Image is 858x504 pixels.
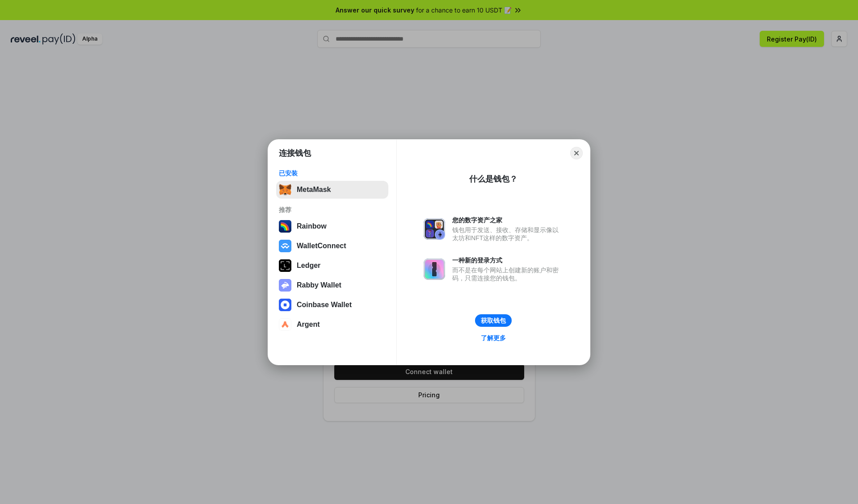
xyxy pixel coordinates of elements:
[279,148,311,158] h1: 连接钱包
[424,218,445,240] img: svg+xml,%3Csvg%20xmlns%3D%22http%3A%2F%2Fwww.w3.org%2F2000%2Fsvg%22%20fill%3D%22none%22%20viewBox...
[279,169,386,177] div: 已安装
[481,317,506,325] div: 获取钱包
[424,258,445,280] img: svg+xml,%3Csvg%20xmlns%3D%22http%3A%2F%2Fwww.w3.org%2F2000%2Fsvg%22%20fill%3D%22none%22%20viewBox...
[452,226,563,242] div: 钱包用于发送、接收、存储和显示像以太坊和NFT这样的数字资产。
[279,299,291,311] img: svg+xml,%3Csvg%20width%3D%2228%22%20height%3D%2228%22%20viewBox%3D%220%200%2028%2028%22%20fill%3D...
[279,318,291,331] img: svg+xml,%3Csvg%20width%3D%2228%22%20height%3D%2228%22%20viewBox%3D%220%200%2028%2028%22%20fill%3D...
[297,262,320,270] div: Ledger
[452,216,563,224] div: 您的数字资产之家
[276,217,388,235] button: Rainbow
[276,181,388,199] button: MetaMask
[297,242,346,250] div: WalletConnect
[279,240,291,252] img: svg+xml,%3Csvg%20width%3D%2228%22%20height%3D%2228%22%20viewBox%3D%220%200%2028%2028%22%20fill%3D...
[276,316,388,333] button: Argent
[276,296,388,314] button: Coinbase Wallet
[276,237,388,255] button: WalletConnect
[452,266,563,282] div: 而不是在每个网站上创建新的账户和密码，只需连接您的钱包。
[452,256,563,264] div: 一种新的登录方式
[481,334,506,342] div: 了解更多
[279,279,291,292] img: svg+xml,%3Csvg%20xmlns%3D%22http%3A%2F%2Fwww.w3.org%2F2000%2Fsvg%22%20fill%3D%22none%22%20viewBox...
[297,301,352,309] div: Coinbase Wallet
[297,222,327,230] div: Rainbow
[297,186,331,194] div: MetaMask
[297,321,320,329] div: Argent
[279,183,291,196] img: svg+xml,%3Csvg%20fill%3D%22none%22%20height%3D%2233%22%20viewBox%3D%220%200%2035%2033%22%20width%...
[570,147,583,159] button: Close
[279,206,386,214] div: 推荐
[276,257,388,275] button: Ledger
[475,314,512,327] button: 获取钱包
[297,281,341,289] div: Rabby Wallet
[279,220,291,233] img: svg+xml,%3Csvg%20width%3D%22120%22%20height%3D%22120%22%20viewBox%3D%220%200%20120%20120%22%20fil...
[475,332,511,344] a: 了解更多
[276,276,388,294] button: Rabby Wallet
[469,174,517,184] div: 什么是钱包？
[279,259,291,272] img: svg+xml,%3Csvg%20xmlns%3D%22http%3A%2F%2Fwww.w3.org%2F2000%2Fsvg%22%20width%3D%2228%22%20height%3...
